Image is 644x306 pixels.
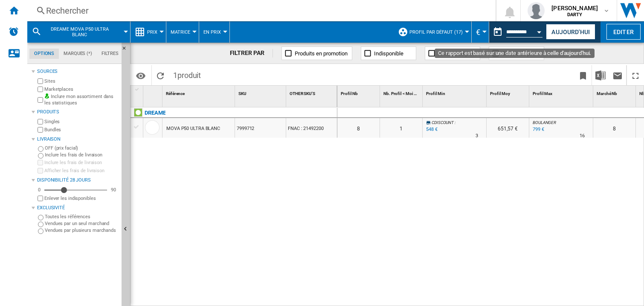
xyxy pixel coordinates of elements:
md-menu: Currency [472,21,489,43]
input: Afficher les frais de livraison [38,196,43,201]
span: OTHER SKU'S [290,91,315,96]
span: Prix [147,29,157,35]
input: Toutes les références [38,215,44,220]
div: SKU Sort None [237,86,286,99]
div: Disponibilité 28 Jours [37,177,118,184]
span: € [476,28,480,37]
div: Produits [37,109,118,115]
input: Inclure les frais de livraison [38,153,44,159]
button: Editer [606,24,641,40]
button: Options [132,68,149,83]
div: 90 [109,187,118,193]
div: 8 [593,118,635,138]
div: 1 [380,118,422,138]
div: Sources [37,68,118,75]
label: Inclure les frais de livraison [44,159,118,166]
div: Sort None [237,86,286,99]
div: 7999712 [235,118,286,138]
span: 1 [169,65,205,83]
span: Hausse de prix [438,50,474,57]
div: Profil par défaut (17) [398,21,467,43]
div: Sort None [382,86,422,99]
button: Profil par défaut (17) [409,21,467,43]
span: SKU [238,91,247,96]
div: 651,57 € [487,118,529,138]
span: produit [177,71,201,80]
div: Sort None [288,86,337,99]
button: Envoyer ce rapport par email [609,65,626,85]
input: Afficher les frais de livraison [38,168,43,173]
label: Bundles [44,127,118,133]
button: Prix [147,21,162,43]
div: Sort None [164,86,235,99]
div: Mise à jour : dimanche 7 septembre 2025 23:00 [531,125,544,134]
div: Exclusivité [37,205,118,211]
button: Télécharger au format Excel [592,65,609,85]
div: Prix [135,21,162,43]
input: Inclure mon assortiment dans les statistiques [38,95,43,105]
input: Marketplaces [38,87,43,92]
input: Vendues par plusieurs marchands [38,228,44,234]
label: Inclure mon assortiment dans les statistiques [44,93,118,107]
span: Profil Moy [490,91,510,96]
div: 8 [337,118,380,138]
span: DREAME MOVA P50 ULTRA BLANC [45,26,114,38]
button: En Prix [203,21,225,43]
div: Sort None [531,86,593,99]
span: [PERSON_NAME] [551,4,598,12]
div: 0 [36,187,43,193]
div: OTHER SKU'S Sort None [288,86,337,99]
div: Profil Moy Sort None [488,86,529,99]
input: Singles [38,119,43,124]
span: CDISCOUNT [432,120,454,125]
div: Profil Max Sort None [531,86,593,99]
span: En Prix [203,29,221,35]
span: Profil par défaut (17) [409,29,463,35]
label: Toutes les références [45,214,118,220]
span: BOULANGER [533,120,556,125]
button: md-calendar [489,23,506,40]
div: Sort None [424,86,486,99]
b: DARTY [567,12,583,17]
input: OFF (prix facial) [38,146,44,152]
img: mysite-bg-18x18.png [44,93,49,98]
input: Vendues par un seul marchand [38,222,44,227]
md-tab-item: Marques (*) [59,49,97,59]
button: Produits en promotion [281,46,352,60]
button: DREAME MOVA P50 ULTRA BLANC [45,21,122,43]
button: Baisse de prix [489,46,544,60]
div: Profil Min Sort None [424,86,486,99]
button: Indisponible [361,46,416,60]
label: OFF (prix facial) [45,145,118,151]
div: Délai de livraison : 16 jours [580,132,585,140]
img: profile.jpg [528,2,545,19]
label: Singles [44,118,118,125]
label: Vendues par un seul marchand [45,220,118,227]
div: Mise à jour : dimanche 7 septembre 2025 23:00 [425,125,438,134]
div: FNAC : 21492200 [286,118,337,138]
div: Délai de livraison : 3 jours [476,132,478,140]
div: DREAME MOVA P50 ULTRA BLANC [32,21,126,43]
md-tab-item: Filtres [97,49,123,59]
button: Masquer [122,43,132,58]
button: Open calendar [532,23,547,38]
div: Nb. Profil < Moi Sort None [382,86,422,99]
span: Profil Min [426,91,445,96]
span: Nb. Profil < Moi [383,91,413,96]
div: Cliquez pour filtrer sur cette marque [145,108,165,118]
span: Produits en promotion [295,50,348,57]
md-tab-item: Options [29,49,59,59]
button: Créer un favoris [574,65,592,85]
div: Sort None [145,86,162,99]
div: € [476,21,484,43]
div: Livraison [37,136,118,143]
div: Sort None [595,86,635,99]
button: Recharger [152,65,169,85]
div: Rechercher [46,5,473,17]
div: Ce rapport est basé sur une date antérieure à celle d'aujourd'hui. [489,21,544,43]
label: Sites [44,78,118,84]
button: Matrice [171,21,194,43]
